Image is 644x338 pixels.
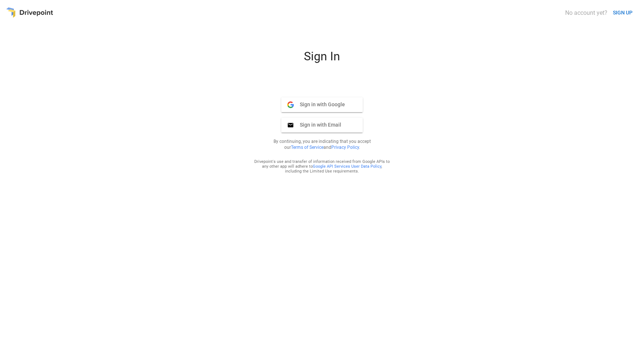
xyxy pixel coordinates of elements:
[331,145,359,150] a: Privacy Policy
[291,145,323,150] a: Terms of Service
[610,6,635,20] button: SIGN UP
[313,164,381,169] a: Google API Services User Data Policy
[294,121,341,128] span: Sign in with Email
[565,9,607,16] div: No account yet?
[281,118,363,133] button: Sign in with Email
[281,97,363,112] button: Sign in with Google
[294,101,345,108] span: Sign in with Google
[233,49,411,69] div: Sign In
[264,138,380,150] p: By continuing, you are indicating that you accept our and .
[254,159,390,174] div: Drivepoint's use and transfer of information received from Google APIs to any other app will adhe...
